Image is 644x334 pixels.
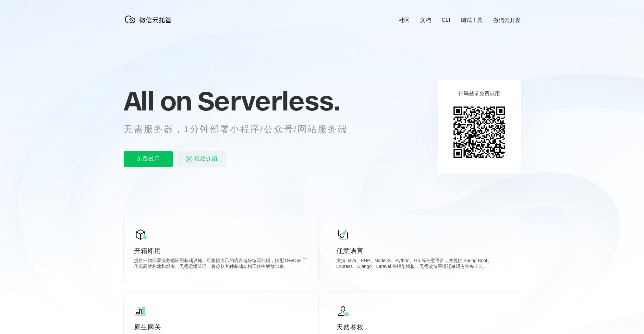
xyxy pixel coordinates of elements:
[134,258,308,271] p: 提供一切部署服务端应用基础设施，可根据自己的语言偏好编写代码，搭配 DevOps 工作流高效构建和部署。无需运维管理，将你从各种基础架构工作中解放出来。
[124,151,173,167] p: 免费试用
[198,85,340,117] span: Serverless.
[134,323,308,332] p: 原生网关
[185,155,193,163] img: video_play.svg
[124,85,191,117] span: All on
[124,21,176,27] a: 微信云托管
[134,246,308,255] p: 开箱即用
[194,151,218,167] span: 视频介绍
[442,17,450,23] a: CLI
[336,246,510,255] p: 任意语言
[420,17,431,24] a: 文档
[336,258,510,271] p: 支持 Java、PHP、NodeJS、Python、Go 等任意语言，并提供 Spring Boot、Express、Django、Laravel 等框架模板，无需改造平滑迁移现有业务上云。
[493,17,521,24] a: 微信云开发
[124,123,360,136] p: 无需服务器，1分钟部署小程序/公众号/网站服务端
[399,17,410,24] a: 社区
[336,323,510,332] p: 天然鉴权
[124,13,176,26] img: 微信云托管
[458,90,500,97] p: 扫码登录免费试用
[461,17,483,24] a: 调试工具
